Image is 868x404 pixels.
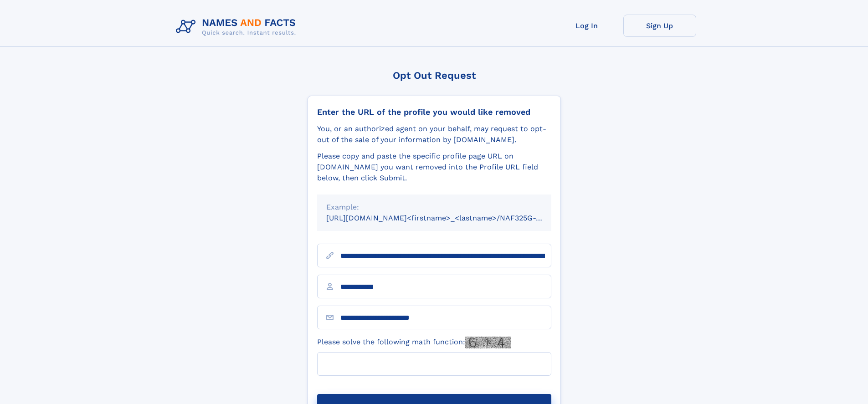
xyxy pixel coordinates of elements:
[317,151,551,184] div: Please copy and paste the specific profile page URL on [DOMAIN_NAME] you want removed into the Pr...
[317,337,511,348] label: Please solve the following math function:
[326,214,569,222] small: [URL][DOMAIN_NAME]<firstname>_<lastname>/NAF325G-xxxxxxxx
[317,107,551,117] div: Enter the URL of the profile you would like removed
[317,123,551,145] div: You, or an authorized agent on your behalf, may request to opt-out of the sale of your informatio...
[550,15,623,37] a: Log In
[172,15,303,39] img: Logo Names and Facts
[623,15,696,37] a: Sign Up
[326,202,542,213] div: Example:
[308,70,561,81] div: Opt Out Request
